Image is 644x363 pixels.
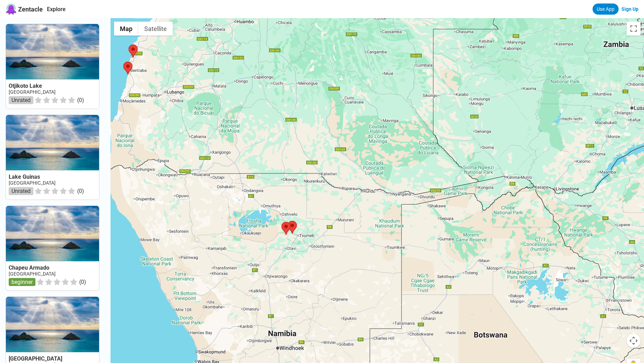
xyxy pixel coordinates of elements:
a: Sign Up [621,6,638,12]
button: Show satellite imagery [138,22,173,36]
a: Explore [47,6,66,13]
button: Toggle fullscreen view [627,22,641,36]
span: Zentacle [18,6,43,13]
button: Map camera controls [627,334,641,348]
a: Use App [593,3,619,15]
img: Zentacle logo [6,3,17,15]
button: Show street map [114,22,138,36]
a: Zentacle logoZentacle [6,3,43,15]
